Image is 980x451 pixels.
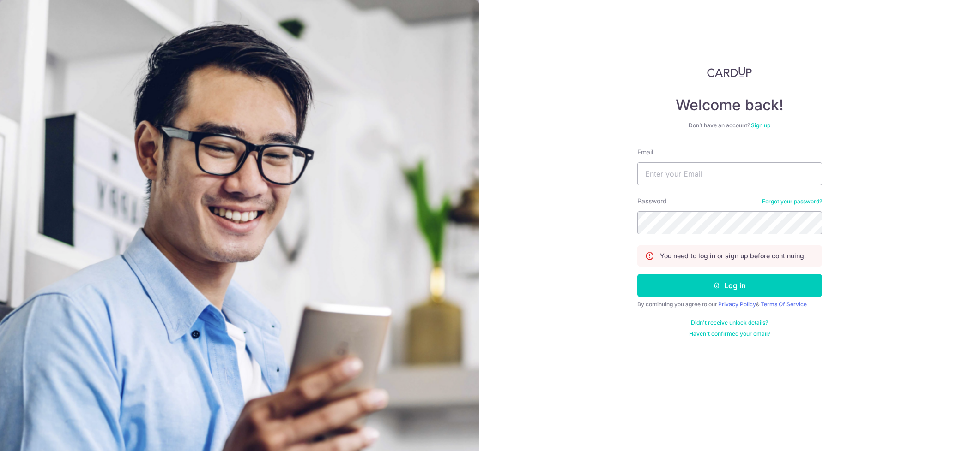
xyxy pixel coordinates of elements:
div: By continuing you agree to our & [637,301,822,308]
a: Didn't receive unlock details? [691,319,768,326]
a: Haven't confirmed your email? [689,330,770,338]
label: Password [637,196,667,206]
input: Enter your Email [637,162,822,185]
label: Email [637,148,653,157]
a: Sign up [751,122,770,129]
a: Terms Of Service [761,301,807,308]
a: Privacy Policy [718,301,756,308]
h4: Welcome back! [637,96,822,114]
p: You need to log in or sign up before continuing. [660,251,806,261]
a: Forgot your password? [762,198,822,205]
button: Log in [637,274,822,297]
img: CardUp Logo [707,66,752,77]
div: Don’t have an account? [637,122,822,129]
